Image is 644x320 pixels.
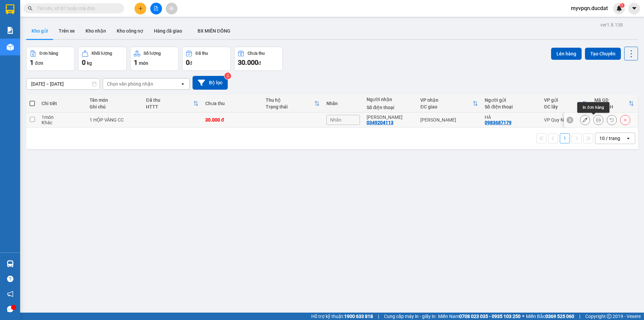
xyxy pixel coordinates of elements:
[544,104,582,109] div: ĐC lấy
[26,79,100,89] input: Select a date range.
[545,314,574,319] strong: 0369 525 060
[224,73,231,79] sup: 2
[266,97,314,103] div: Thu hộ
[417,95,481,112] th: Toggle SortBy
[384,313,436,320] span: Cung cấp máy in - giấy in:
[577,102,609,113] div: In đơn hàng
[78,47,127,71] button: Khối lượng0kg
[42,101,83,106] div: Chi tiết
[248,51,265,56] div: Chưa thu
[438,313,521,320] span: Miền Nam
[238,58,258,66] span: 30.000
[190,60,192,66] span: đ
[607,314,611,319] span: copyright
[143,95,202,112] th: Toggle SortBy
[631,5,637,11] span: caret-down
[37,5,116,12] input: Tìm tên, số ĐT hoặc mã đơn
[186,58,190,66] span: 0
[378,313,379,320] span: |
[87,60,92,66] span: kg
[42,120,83,125] div: Khác
[367,105,414,110] div: Số điện thoại
[205,101,259,106] div: Chưa thu
[579,313,580,320] span: |
[7,276,13,282] span: question-circle
[311,313,373,320] span: Hỗ trợ kỹ thuật:
[90,117,140,123] div: 1 HỘP VÀNG CC
[154,6,158,11] span: file-add
[146,104,193,109] div: HTTT
[180,81,185,87] svg: open
[262,95,323,112] th: Toggle SortBy
[6,4,14,14] img: logo-vxr
[7,260,14,267] img: warehouse-icon
[42,115,83,120] div: 1 món
[196,51,208,56] div: Đã thu
[420,104,473,109] div: ĐC giao
[146,97,193,103] div: Đã thu
[26,47,75,71] button: Đơn hàng1đơn
[82,58,86,66] span: 0
[28,6,33,11] span: search
[205,117,259,123] div: 30.000 đ
[594,97,629,103] div: Mã GD
[560,133,570,143] button: 1
[551,48,582,60] button: Lên hàng
[367,97,414,102] div: Người nhận
[585,48,621,60] button: Tạo Chuyến
[620,3,625,8] sup: 1
[485,97,537,103] div: Người gửi
[344,314,373,319] strong: 1900 633 818
[420,117,478,123] div: [PERSON_NAME]
[134,58,138,66] span: 1
[138,6,143,11] span: plus
[135,3,146,14] button: plus
[169,6,174,11] span: aim
[90,104,140,109] div: Ghi chú
[26,23,53,39] button: Kho gửi
[144,51,161,56] div: Số lượng
[80,23,111,39] button: Kho nhận
[580,115,590,125] div: Sửa đơn hàng
[600,21,623,29] div: ver 1.8.138
[459,314,521,319] strong: 0708 023 035 - 0935 103 250
[566,4,613,12] span: myvpqn.ducdat
[234,47,283,71] button: Chưa thu30.000đ
[485,120,512,125] div: 0983687179
[130,47,179,71] button: Số lượng1món
[7,291,13,297] span: notification
[626,136,631,141] svg: open
[107,81,153,87] div: Chọn văn phòng nhận
[182,47,231,71] button: Đã thu0đ
[266,104,314,109] div: Trạng thái
[420,97,473,103] div: VP nhận
[367,120,393,125] div: 0349204113
[198,28,230,34] span: BX MIỀN ĐÔNG
[7,306,13,312] span: message
[541,95,591,112] th: Toggle SortBy
[35,60,43,66] span: đơn
[594,104,629,109] div: Ngày ĐH
[616,5,622,11] img: icon-new-feature
[544,117,588,123] div: VP Quy Nhơn
[367,115,414,120] div: HOÀNG ANH
[150,3,162,14] button: file-add
[628,3,640,14] button: caret-down
[40,51,58,56] div: Đơn hàng
[526,313,574,320] span: Miền Bắc
[326,101,360,106] div: Nhãn
[53,23,80,39] button: Trên xe
[522,315,524,318] span: ⚪️
[139,60,148,66] span: món
[30,58,34,66] span: 1
[485,115,537,120] div: HÀ
[7,44,14,51] img: warehouse-icon
[166,3,177,14] button: aim
[111,23,149,39] button: Kho công nợ
[92,51,112,56] div: Khối lượng
[7,27,14,34] img: solution-icon
[591,95,637,112] th: Toggle SortBy
[599,135,620,142] div: 10 / trang
[485,104,537,109] div: Số điện thoại
[621,3,623,8] span: 1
